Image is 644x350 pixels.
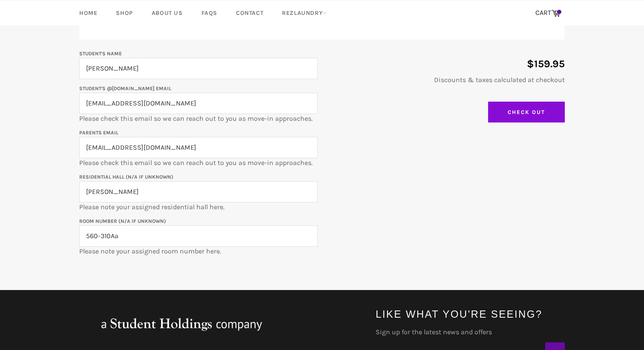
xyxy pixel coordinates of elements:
p: Discounts & taxes calculated at checkout [326,75,565,85]
a: Home [71,0,106,26]
label: Room Number (N/A if unknown) [79,218,166,224]
a: RezLaundry [273,0,335,26]
label: Student's Name [79,51,122,57]
label: Residential Hall (N/A if unknown) [79,174,173,180]
label: Student's @[DOMAIN_NAME] email [79,85,171,91]
p: Please check this email so we can reach out to you as move-in approaches. [79,128,318,168]
p: Please check this email so we can reach out to you as move-in approaches. [79,83,318,123]
input: Check Out [488,102,565,123]
p: $159.95 [326,57,565,71]
p: Please note your assigned residential hall here. [79,172,318,212]
a: Shop [107,0,141,26]
p: Please note your assigned room number here. [79,216,318,256]
a: Contact [227,0,272,26]
h4: Like what you're seeing? [376,307,565,321]
label: Sign up for the latest news and offers [376,327,565,337]
a: About Us [143,0,191,26]
img: aStudentHoldingsNFPcompany_large.png [79,307,284,341]
label: Parents email [79,130,118,136]
a: CART [531,4,565,22]
a: FAQs [193,0,226,26]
